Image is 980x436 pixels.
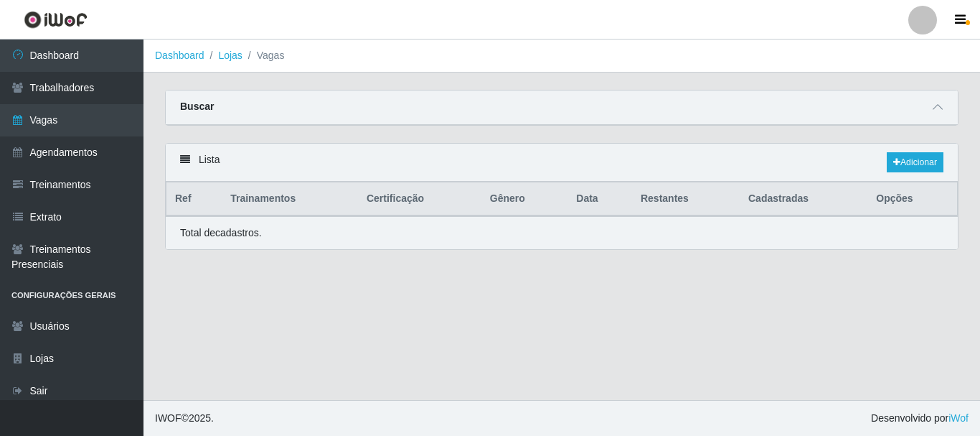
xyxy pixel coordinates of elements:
p: Total de cadastros. [180,226,262,241]
th: Certificação [358,182,481,216]
li: Vagas [242,48,285,63]
span: Desenvolvido por [871,411,969,426]
th: Gênero [481,182,567,216]
a: iWof [948,412,969,424]
th: Ref [166,182,222,216]
a: Dashboard [155,50,204,61]
nav: breadcrumb [143,40,980,73]
th: Data [567,182,632,216]
a: Lojas [218,50,242,61]
span: © 2025 . [155,411,214,426]
strong: Buscar [180,101,214,112]
span: IWOF [155,412,182,424]
a: Adicionar [887,152,943,172]
img: CoreUI Logo [24,11,88,29]
th: Opções [867,182,957,216]
div: Lista [166,144,958,182]
th: Cadastradas [740,182,867,216]
th: Restantes [632,182,740,216]
th: Trainamentos [222,182,358,216]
